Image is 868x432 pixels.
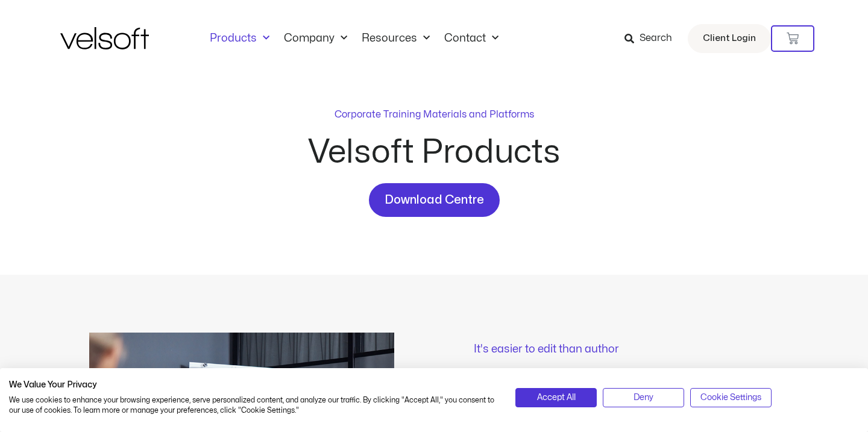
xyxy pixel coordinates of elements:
[203,32,506,45] nav: Menu
[277,32,354,45] a: CompanyMenu Toggle
[203,32,277,45] a: ProductsMenu Toggle
[634,391,653,404] span: Deny
[335,107,534,122] p: Corporate Training Materials and Platforms
[385,190,484,210] span: Download Centre
[603,388,684,407] button: Deny all cookies
[537,391,576,404] span: Accept All
[9,380,497,390] h2: We Value Your Privacy
[9,395,497,416] p: We use cookies to enhance your browsing experience, serve personalized content, and analyze our t...
[437,32,506,45] a: ContactMenu Toggle
[640,31,672,46] span: Search
[474,344,779,355] p: It's easier to edit than author
[217,136,651,169] h2: Velsoft Products
[690,388,772,407] button: Adjust cookie preferences
[354,32,437,45] a: ResourcesMenu Toggle
[700,391,761,404] span: Cookie Settings
[369,183,500,217] a: Download Centre
[688,24,771,53] a: Client Login
[624,28,681,49] a: Search
[515,388,597,407] button: Accept all cookies
[703,31,756,46] span: Client Login
[60,27,149,49] img: Velsoft Training Materials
